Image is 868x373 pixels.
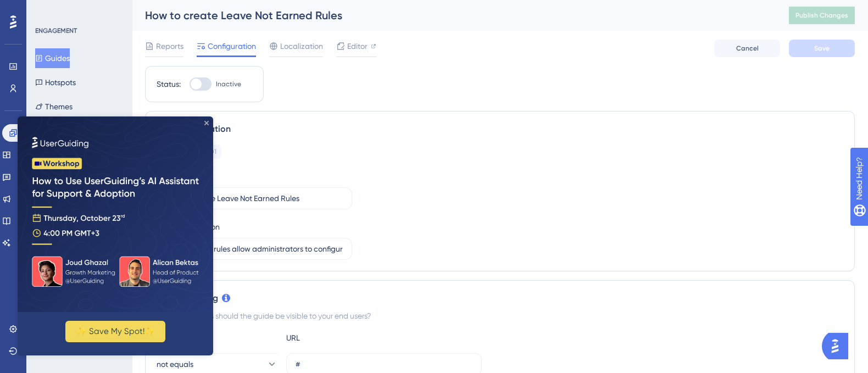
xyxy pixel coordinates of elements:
[157,331,277,344] div: Choose A Rule
[26,3,69,16] span: Need Help?
[286,331,407,344] div: URL
[714,40,780,57] button: Cancel
[789,40,855,57] button: Save
[145,8,761,23] div: How to create Leave Not Earned Rules
[48,204,148,226] button: ✨ Save My Spot!✨
[35,26,77,35] div: ENGAGEMENT
[216,80,241,88] span: Inactive
[347,40,368,53] span: Editor
[157,77,181,91] div: Status:
[822,330,855,363] iframe: UserGuiding AI Assistant Launcher
[296,358,472,370] input: yourwebsite.com/path
[814,44,830,53] span: Save
[166,243,343,255] input: Type your Guide’s Description here
[789,7,855,24] button: Publish Changes
[156,40,183,53] span: Reports
[157,358,193,371] span: not equals
[736,44,759,53] span: Cancel
[795,11,848,20] span: Publish Changes
[35,97,73,116] button: Themes
[157,309,843,322] div: On which pages should the guide be visible to your end users?
[35,48,70,68] button: Guides
[208,40,256,53] span: Configuration
[35,73,76,92] button: Hotspots
[157,292,843,305] div: Page Targeting
[157,123,843,136] div: Guide Information
[166,192,343,204] input: Type your Guide’s Name here
[187,4,191,9] div: Close Preview
[280,40,323,53] span: Localization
